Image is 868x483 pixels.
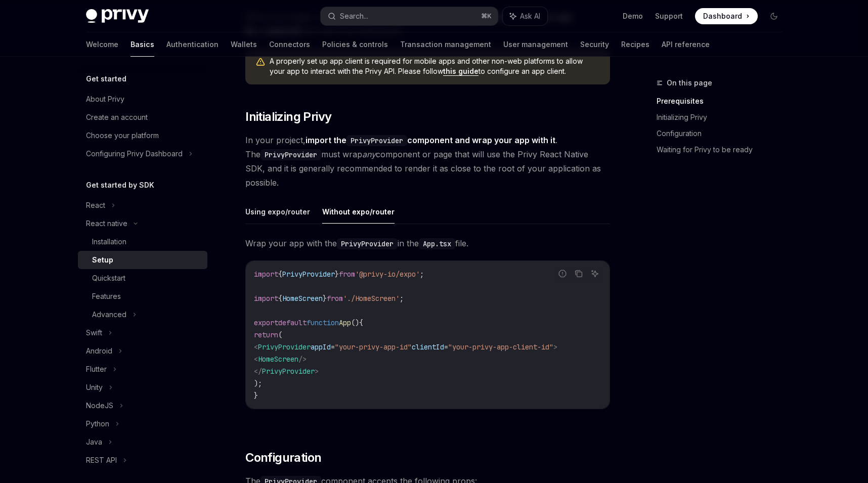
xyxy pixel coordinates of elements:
div: NodeJS [86,400,113,412]
span: from [327,294,343,303]
button: Copy the contents from the code block [572,267,585,280]
div: Quickstart [92,272,125,284]
span: Ask AI [520,11,540,21]
button: Using expo/router [245,200,310,224]
div: Advanced [92,309,126,321]
code: PrivyProvider [337,238,398,249]
a: Setup [78,251,207,269]
a: Configuration [657,125,790,142]
h5: Get started [86,73,126,85]
div: Search... [340,10,368,22]
span: App [339,318,351,327]
span: ); [254,379,262,388]
code: PrivyProvider [261,149,321,160]
span: } [323,294,327,303]
a: Transaction management [400,32,491,57]
span: In your project, . The must wrap component or page that will use the Privy React Native SDK, and ... [245,133,610,190]
span: clientId [412,342,444,352]
div: About Privy [86,93,124,105]
span: Wrap your app with the in the file. [245,236,610,250]
a: Support [655,11,683,21]
button: Ask AI [503,7,547,25]
span: export [254,318,278,327]
span: { [278,270,282,279]
a: API reference [662,32,710,57]
span: = [331,342,335,352]
div: Android [86,345,112,357]
span: } [335,270,339,279]
a: Basics [131,32,154,57]
span: = [444,342,448,352]
span: "your-privy-app-id" [335,342,412,352]
span: () [351,318,359,327]
a: Security [580,32,609,57]
span: "your-privy-app-client-id" [448,342,553,352]
span: /> [298,355,307,364]
span: '@privy-io/expo' [355,270,420,279]
a: Policies & controls [322,32,388,57]
span: import [254,294,278,303]
span: </ [254,367,262,376]
a: Initializing Privy [657,109,790,125]
button: Ask AI [588,267,601,280]
span: > [553,342,557,352]
span: { [359,318,363,327]
span: import [254,270,278,279]
a: Features [78,287,207,305]
span: function [307,318,339,327]
span: ; [400,294,404,303]
span: PrivyProvider [258,342,311,352]
a: Waiting for Privy to be ready [657,142,790,158]
span: A properly set up app client is required for mobile apps and other non-web platforms to allow you... [270,56,600,76]
div: Unity [86,381,103,393]
button: Report incorrect code [556,267,569,280]
span: < [254,342,258,352]
div: React native [86,217,127,230]
div: Create an account [86,111,148,123]
span: < [254,355,258,364]
div: REST API [86,454,117,466]
a: Wallets [231,32,257,57]
code: App.tsx [419,238,455,249]
strong: import the component and wrap your app with it [306,135,555,145]
button: Without expo/router [322,200,395,224]
span: appId [311,342,331,352]
a: Dashboard [695,8,758,24]
a: Create an account [78,108,207,126]
span: ; [420,270,424,279]
span: ( [278,330,282,339]
a: User management [503,32,568,57]
a: Demo [623,11,643,21]
a: Prerequisites [657,93,790,109]
span: from [339,270,355,279]
button: Search...⌘K [321,7,498,25]
em: any [362,149,376,159]
a: Choose your platform [78,126,207,145]
span: default [278,318,307,327]
svg: Warning [255,57,266,67]
code: PrivyProvider [346,135,407,146]
div: Installation [92,236,126,248]
span: On this page [667,77,712,89]
span: PrivyProvider [282,270,335,279]
button: Toggle dark mode [766,8,782,24]
div: Configuring Privy Dashboard [86,148,183,160]
span: return [254,330,278,339]
div: Swift [86,327,102,339]
div: Flutter [86,363,107,375]
span: Dashboard [703,11,742,21]
span: > [315,367,319,376]
span: ⌘ K [481,12,492,20]
img: dark logo [86,9,149,23]
span: Configuration [245,450,321,466]
a: Installation [78,233,207,251]
span: Initializing Privy [245,109,331,125]
a: this guide [443,67,479,76]
a: Connectors [269,32,310,57]
div: Features [92,290,121,302]
a: Recipes [621,32,649,57]
span: HomeScreen [258,355,298,364]
span: PrivyProvider [262,367,315,376]
span: } [254,391,258,400]
a: Quickstart [78,269,207,287]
